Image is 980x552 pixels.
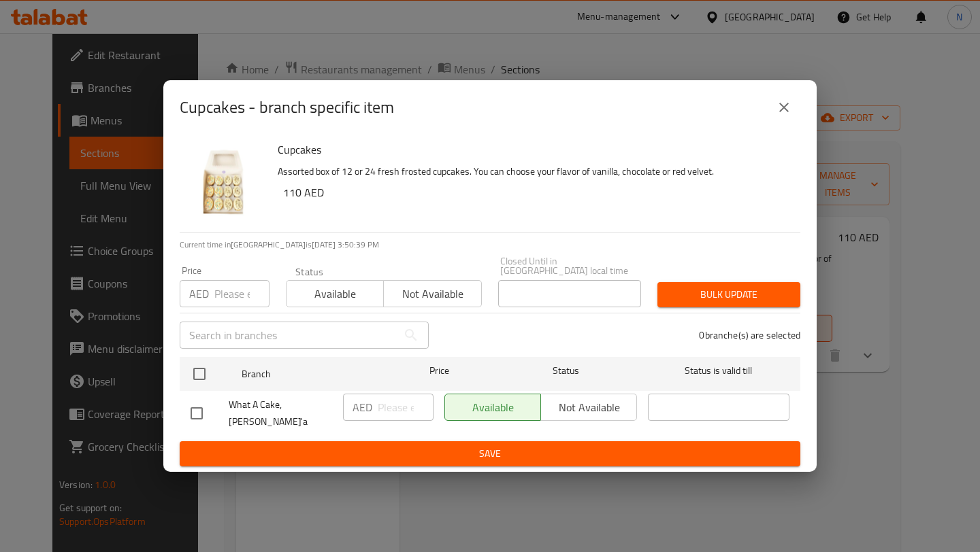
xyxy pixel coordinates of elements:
[394,362,485,379] span: Price
[383,280,481,307] button: Not available
[389,284,476,304] span: Not available
[378,394,434,421] input: Please enter price
[214,280,269,307] input: Please enter price
[229,396,332,430] span: What A Cake, [PERSON_NAME]'a
[191,445,789,462] span: Save
[180,97,394,118] h2: Cupcakes - branch specific item
[668,286,789,303] span: Bulk update
[189,286,209,302] p: AED
[292,284,378,304] span: Available
[242,366,383,383] span: Branch
[657,282,800,307] button: Bulk update
[353,399,372,415] p: AED
[278,163,789,180] p: Assorted box of 12 or 24 fresh frosted cupcakes. You can choose your flavor of vanilla, chocolate...
[180,140,267,227] img: Cupcakes
[180,322,397,349] input: Search in branches
[180,239,800,251] p: Current time in [GEOGRAPHIC_DATA] is [DATE] 3:50:39 PM
[278,140,789,159] h6: Cupcakes
[283,183,789,202] h6: 110 AED
[180,441,800,466] button: Save
[286,280,384,307] button: Available
[699,328,800,342] p: 0 branche(s) are selected
[768,91,800,124] button: close
[495,362,637,379] span: Status
[648,362,789,379] span: Status is valid till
